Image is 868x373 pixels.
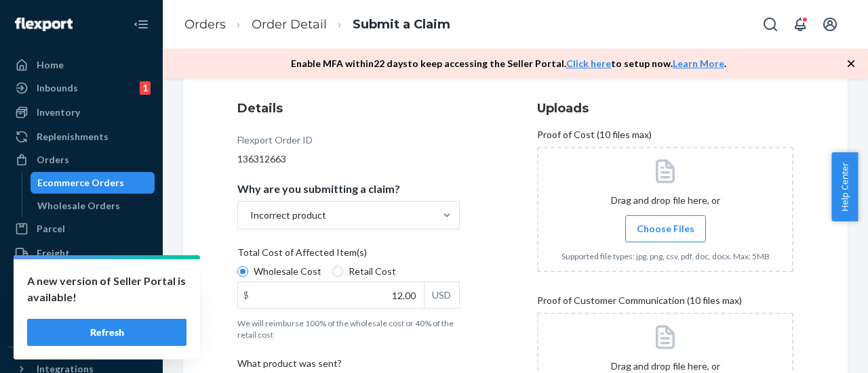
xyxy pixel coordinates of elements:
[8,288,155,310] a: Returns
[8,102,155,123] a: Inventory
[537,294,742,313] span: Proof of Customer Communication (10 files max)
[816,11,844,38] button: Open account menu
[566,58,611,69] a: Click here
[37,81,78,95] div: Inbounds
[8,77,155,99] a: Inbounds1
[174,5,461,45] ol: breadcrumbs
[8,126,155,148] a: Replenishments
[8,218,155,240] a: Parcel
[8,242,155,264] a: Freight
[27,319,186,346] button: Refresh
[8,54,155,76] a: Home
[140,81,151,95] div: 1
[237,182,400,196] p: Why are you submitting a claim?
[238,282,254,308] div: $
[537,128,652,147] span: Proof of Cost (10 files max)
[37,246,70,260] div: Freight
[37,130,108,144] div: Replenishments
[237,152,460,166] div: 136312663
[537,100,793,117] h3: Uploads
[252,17,327,32] a: Order Detail
[673,58,724,69] a: Learn More
[8,313,155,334] a: Reporting
[250,209,326,222] div: Incorrect product
[31,195,155,217] a: Wholesale Orders
[37,176,124,190] div: Ecommerce Orders
[237,100,460,117] h3: Details
[37,106,80,119] div: Inventory
[237,133,313,152] div: Flexport Order ID
[37,153,69,167] div: Orders
[8,265,155,287] a: Prep
[37,222,65,236] div: Parcel
[127,11,155,38] button: Close Navigation
[424,282,459,308] div: USD
[249,209,250,222] input: Why are you submitting a claim?Incorrect product
[15,18,73,31] img: Flexport logo
[291,57,726,70] p: Enable MFA within 22 days to keep accessing the Seller Portal. to setup now. .
[237,266,248,277] input: Wholesale Cost
[8,149,155,171] a: Orders
[27,273,186,305] p: A new version of Seller Portal is available!
[787,11,814,38] button: Open notifications
[831,152,858,221] button: Help Center
[184,17,226,32] a: Orders
[332,266,343,277] input: Retail Cost
[31,172,155,194] a: Ecommerce Orders
[757,11,784,38] button: Open Search Box
[349,265,396,278] span: Retail Cost
[254,265,321,278] span: Wholesale Cost
[237,246,367,265] span: Total Cost of Affected Item(s)
[37,199,120,213] div: Wholesale Orders
[353,17,450,32] a: Submit a Claim
[37,58,64,72] div: Home
[237,317,460,341] p: We will reimburse 100% of the wholesale cost or 40% of the retail cost
[637,222,694,236] span: Choose Files
[238,282,424,308] input: $USD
